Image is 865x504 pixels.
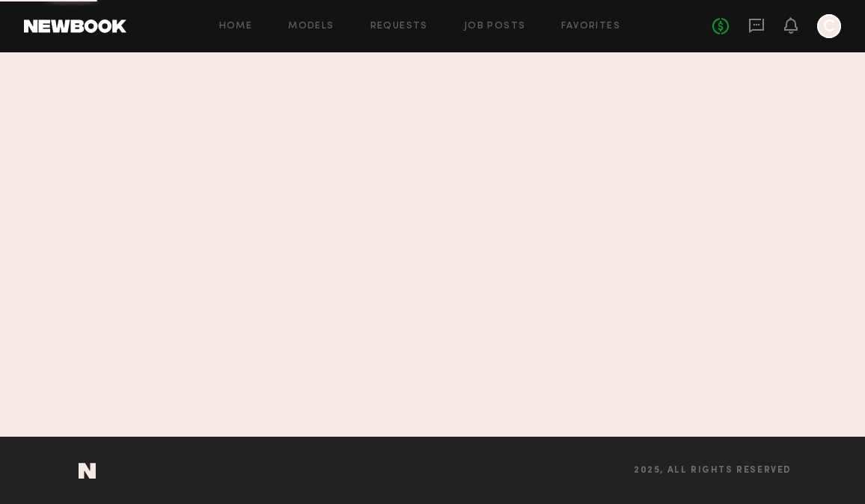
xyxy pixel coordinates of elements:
[561,22,620,31] a: Favorites
[219,22,253,31] a: Home
[370,22,428,31] a: Requests
[288,22,334,31] a: Models
[464,22,526,31] a: Job Posts
[817,14,841,38] a: C
[634,466,792,476] span: 2025, all rights reserved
